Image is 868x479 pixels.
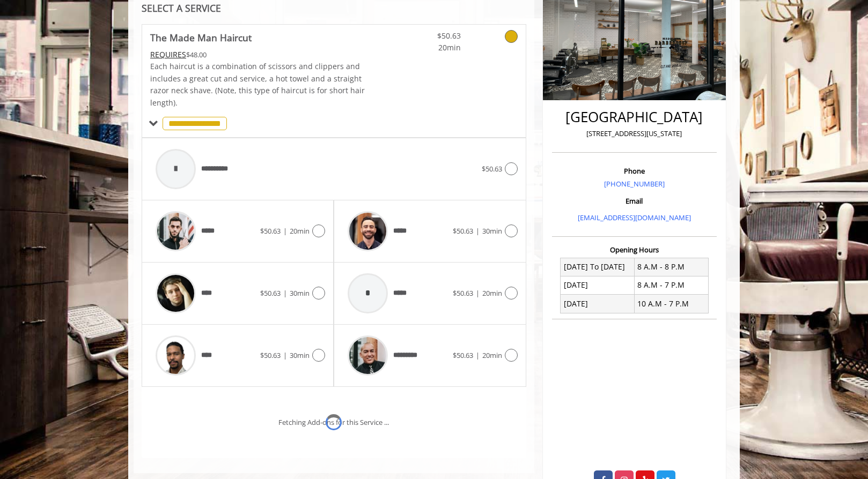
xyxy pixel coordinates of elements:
b: The Made Man Haircut [150,30,252,45]
span: $50.63 [260,350,281,360]
span: This service needs some Advance to be paid before we block your appointment [150,49,186,59]
span: $50.63 [453,226,473,236]
td: 10 A.M - 7 P.M [634,295,708,313]
span: | [476,226,480,236]
span: 20min [398,42,461,54]
td: 8 A.M - 8 P.M [634,258,708,276]
span: 20min [290,226,310,236]
span: $50.63 [453,288,473,298]
span: 30min [290,350,310,360]
h3: Phone [555,167,714,175]
div: SELECT A SERVICE [142,3,526,13]
span: | [283,288,287,298]
span: 20min [482,288,502,298]
span: $50.63 [260,226,281,236]
span: | [283,350,287,360]
td: [DATE] [561,276,635,294]
a: [EMAIL_ADDRESS][DOMAIN_NAME] [578,213,691,222]
h3: Opening Hours [552,246,717,253]
span: $50.63 [482,164,502,174]
span: Each haircut is a combination of scissors and clippers and includes a great cut and service, a ho... [150,61,365,107]
td: 8 A.M - 7 P.M [634,276,708,294]
td: [DATE] To [DATE] [561,258,635,276]
h3: Email [555,197,714,205]
div: $48.00 [150,49,366,61]
div: Fetching Add-ons for this Service ... [278,417,389,428]
span: $50.63 [398,30,461,42]
span: | [476,350,480,360]
span: | [476,288,480,298]
h2: [GEOGRAPHIC_DATA] [555,109,714,125]
span: 20min [482,350,502,360]
span: $50.63 [453,350,473,360]
td: [DATE] [561,295,635,313]
p: [STREET_ADDRESS][US_STATE] [555,128,714,139]
span: | [283,226,287,236]
span: $50.63 [260,288,281,298]
a: [PHONE_NUMBER] [604,179,665,189]
span: 30min [482,226,502,236]
span: 30min [290,288,310,298]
